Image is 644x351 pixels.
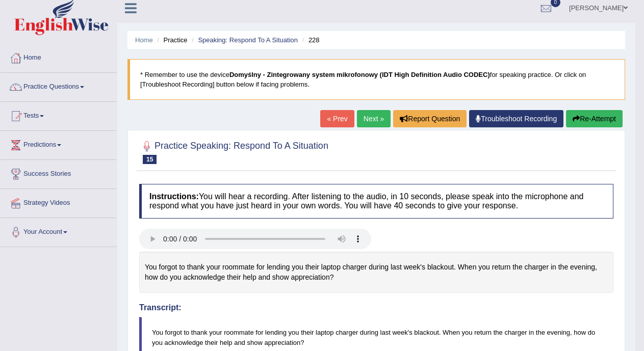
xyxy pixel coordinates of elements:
[154,35,187,45] li: Practice
[139,252,613,293] div: You forgot to thank your roommate for lending you their laptop charger during last week's blackou...
[357,110,391,127] a: Next »
[300,35,320,45] li: 228
[1,102,117,127] a: Tests
[139,139,328,164] h2: Practice Speaking: Respond To A Situation
[393,110,467,127] button: Report Question
[198,36,298,44] a: Speaking: Respond To A Situation
[566,110,623,127] button: Re-Attempt
[1,44,117,69] a: Home
[135,36,153,44] a: Home
[1,73,117,98] a: Practice Questions
[143,155,157,164] span: 15
[127,59,625,100] blockquote: * Remember to use the device for speaking practice. Or click on [Troubleshoot Recording] button b...
[229,71,490,78] b: Domyślny - Zintegrowany system mikrofonowy (IDT High Definition Audio CODEC)
[1,218,117,244] a: Your Account
[149,192,199,201] b: Instructions:
[1,131,117,156] a: Predictions
[139,184,613,218] h4: You will hear a recording. After listening to the audio, in 10 seconds, please speak into the mic...
[320,110,354,127] a: « Prev
[469,110,563,127] a: Troubleshoot Recording
[1,160,117,185] a: Success Stories
[1,189,117,214] a: Strategy Videos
